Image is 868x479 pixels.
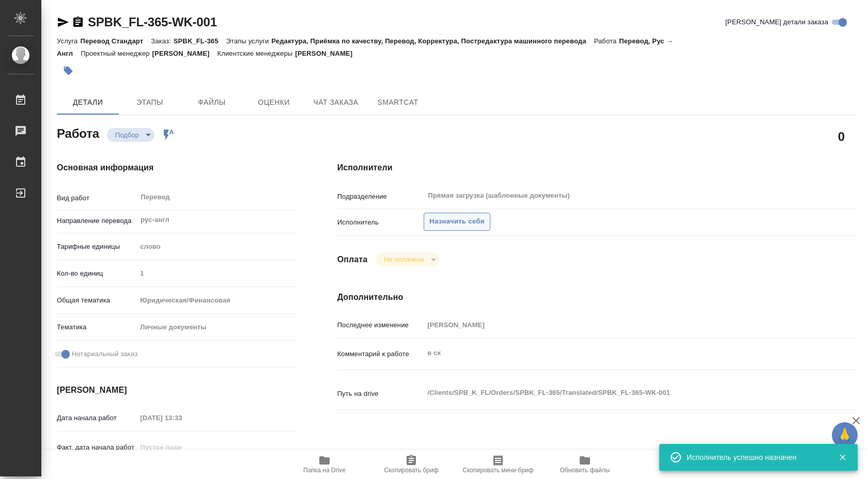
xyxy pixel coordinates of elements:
[80,37,151,45] p: Перевод Стандарт
[125,96,175,109] span: Этапы
[72,16,84,28] button: Скопировать ссылку
[112,131,142,139] button: Подбор
[337,162,857,174] h4: Исполнители
[57,37,80,45] p: Услуга
[337,253,368,266] h4: Оплата
[57,442,136,453] p: Факт. дата начала работ
[57,16,69,28] button: Скопировать ссылку для ЯМессенджера
[174,37,226,45] p: SPBK_FL-365
[337,389,424,399] p: Путь на drive
[594,37,619,45] p: Работа
[560,467,610,474] span: Обновить файлы
[384,467,438,474] span: Скопировать бриф
[311,96,361,109] span: Чат заказа
[381,255,427,264] button: Не оплачена
[836,424,854,446] span: 🙏
[368,450,455,479] button: Скопировать бриф
[57,413,136,423] p: Дата начала работ
[136,266,296,281] input: Пустое поле
[687,452,823,462] div: Исполнитель успешно назначен
[424,384,813,402] textarea: /Clients/SPB_K_FL/Orders/SPBK_FL-365/Translated/SPBK_FL-365-WK-001
[832,453,853,462] button: Закрыть
[725,17,828,27] span: [PERSON_NAME] детали заказа
[57,162,296,174] h4: Основная информация
[337,291,857,304] h4: Дополнительно
[136,292,296,309] div: Юридическая/Финансовая
[136,318,296,336] div: Личные документы
[337,217,424,228] p: Исполнитель
[424,344,813,362] textarea: в ск
[72,349,137,359] span: Нотариальный заказ
[136,238,296,256] div: слово
[57,295,136,306] p: Общая тематика
[57,216,136,226] p: Направление перевода
[373,96,423,109] span: SmartCat
[187,96,237,109] span: Файлы
[541,450,628,479] button: Обновить файлы
[136,440,227,455] input: Пустое поле
[281,450,368,479] button: Папка на Drive
[271,37,594,45] p: Редактура, Приёмка по качеству, Перевод, Корректура, Постредактура машинного перевода
[455,450,541,479] button: Скопировать мини-бриф
[337,191,424,202] p: Подразделение
[838,127,845,145] h2: 0
[136,410,227,425] input: Пустое поле
[151,37,173,45] p: Заказ:
[57,193,136,203] p: Вид работ
[88,15,217,29] a: SPBK_FL-365-WK-001
[429,216,484,228] span: Назначить себя
[57,242,136,252] p: Тарифные единицы
[303,467,346,474] span: Папка на Drive
[57,268,136,279] p: Кол-во единиц
[57,322,136,332] p: Тематика
[295,50,360,57] p: [PERSON_NAME]
[424,213,490,231] button: Назначить себя
[376,252,439,266] div: Подбор
[57,384,296,396] h4: [PERSON_NAME]
[226,37,272,45] p: Этапы услуги
[107,128,154,142] div: Подбор
[152,50,218,57] p: [PERSON_NAME]
[832,422,858,448] button: 🙏
[57,123,99,142] h2: Работа
[218,50,296,57] p: Клиентские менеджеры
[81,50,152,57] p: Проектный менеджер
[424,317,813,332] input: Пустое поле
[249,96,299,109] span: Оценки
[462,467,533,474] span: Скопировать мини-бриф
[337,349,424,359] p: Комментарий к работе
[63,96,113,109] span: Детали
[337,320,424,330] p: Последнее изменение
[57,59,80,82] button: Добавить тэг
